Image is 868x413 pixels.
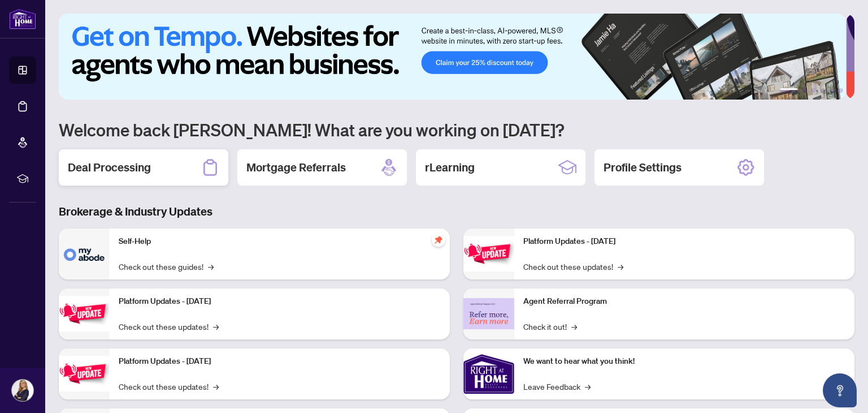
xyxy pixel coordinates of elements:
[802,88,807,93] button: 2
[68,160,151,175] h2: Deal Processing
[604,160,682,175] h2: Profile Settings
[523,295,845,308] p: Agent Referral Program
[463,236,514,272] img: Platform Updates - June 23, 2025
[59,356,110,392] img: Platform Updates - July 21, 2025
[780,88,798,93] button: 1
[119,320,219,333] a: Check out these updates!→
[618,260,623,273] span: →
[119,295,441,308] p: Platform Updates - [DATE]
[425,160,475,175] h2: rLearning
[839,88,843,93] button: 6
[119,235,441,248] p: Self-Help
[12,380,33,401] img: Profile Icon
[213,380,219,393] span: →
[246,160,346,175] h2: Mortgage Referrals
[523,235,845,248] p: Platform Updates - [DATE]
[59,296,110,332] img: Platform Updates - September 16, 2025
[119,355,441,368] p: Platform Updates - [DATE]
[463,349,514,399] img: We want to hear what you think!
[59,204,854,220] h3: Brokerage & Industry Updates
[208,260,214,273] span: →
[9,8,36,29] img: logo
[59,14,846,100] img: Slide 0
[823,373,857,407] button: Open asap
[830,88,834,93] button: 5
[119,380,219,393] a: Check out these updates!→
[523,355,845,368] p: We want to hear what you think!
[213,320,219,333] span: →
[119,260,214,273] a: Check out these guides!→
[571,320,577,333] span: →
[585,380,591,393] span: →
[59,119,854,140] h1: Welcome back [PERSON_NAME]! What are you working on [DATE]?
[523,320,577,333] a: Check it out!→
[523,260,623,273] a: Check out these updates!→
[811,88,816,93] button: 3
[463,298,514,329] img: Agent Referral Program
[59,229,110,279] img: Self-Help
[821,88,825,93] button: 4
[432,233,445,247] span: pushpin
[523,380,591,393] a: Leave Feedback→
